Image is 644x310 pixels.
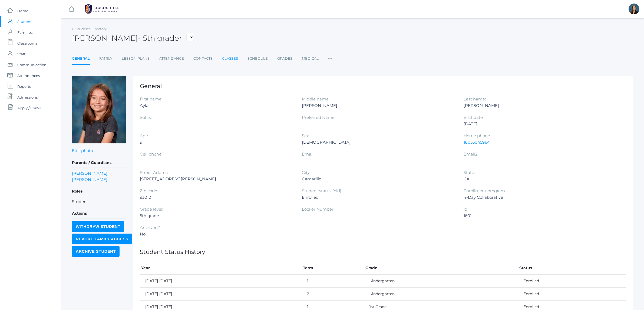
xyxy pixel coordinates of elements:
[140,194,294,201] div: 93010
[464,207,468,212] label: Id:
[159,53,184,64] a: Attendance
[464,133,491,138] label: Home phone:
[364,275,518,288] td: Kindergarten
[17,16,33,27] span: Students
[302,115,335,120] label: Preferred Name:
[75,27,107,31] a: Student Directory
[464,194,617,201] div: 4-Day Collaborative
[140,139,294,146] div: 9
[364,288,518,301] td: Kindergarten
[140,288,302,301] td: [DATE]-[DATE]
[302,53,319,64] a: Medical
[140,83,626,89] h1: General
[72,199,126,205] li: Student
[302,188,342,193] label: Student status (old):
[17,49,25,59] span: Staff
[72,234,132,244] input: Revoke Family Access
[464,96,486,102] label: Last name:
[247,53,268,64] a: Schedule
[72,158,126,167] h5: Parents / Guardians
[302,176,456,182] div: Camarillo
[17,70,40,81] span: Attendances
[364,262,518,275] th: Grade
[464,102,617,109] div: [PERSON_NAME]
[72,34,194,42] h2: [PERSON_NAME]
[222,53,238,64] a: Classes
[629,4,639,14] div: Allison Smith
[302,133,310,138] label: Sex:
[140,249,626,255] h1: Student Status History
[302,275,364,288] td: 1
[17,38,37,49] span: Classrooms
[464,213,617,219] div: 1601
[72,209,126,218] h5: Actions
[518,288,626,301] td: Enrolled
[17,59,47,70] span: Communication
[140,96,162,102] label: First name:
[122,53,150,64] a: Lesson Plans
[302,170,311,175] label: City:
[140,207,163,212] label: Grade level:
[140,231,294,237] div: No
[193,53,213,64] a: Contacts
[302,262,364,275] th: Term
[72,170,107,176] a: [PERSON_NAME]
[72,76,126,143] img: Ayla Smith
[17,92,38,103] span: Admissions
[72,176,107,183] a: [PERSON_NAME]
[140,133,149,138] label: Age:
[72,246,120,257] input: Archive Student
[302,139,456,146] div: [DEMOGRAPHIC_DATA]
[140,188,158,193] label: Zip code:
[138,33,182,43] span: - 5th grader
[17,27,32,38] span: Families
[464,176,617,182] div: CA
[518,275,626,288] td: Enrolled
[140,170,170,175] label: Street Address:
[464,170,475,175] label: State:
[72,221,124,232] input: Withdraw Student
[302,102,456,109] div: [PERSON_NAME]
[464,188,506,193] label: Enrollment program:
[302,151,314,157] label: Email:
[81,2,122,16] img: BHCALogos-05-308ed15e86a5a0abce9b8dd61676a3503ac9727e845dece92d48e8588c001991.png
[302,194,456,201] div: Enrolled
[464,121,617,127] div: [DATE]
[140,275,302,288] td: [DATE]-[DATE]
[140,225,161,230] label: Archived?:
[17,103,41,113] span: Apply / Enroll
[140,151,162,157] label: Cell phone:
[464,115,484,120] label: Birthdate:
[302,96,329,102] label: Middle name:
[302,288,364,301] td: 2
[464,151,478,157] label: Email2:
[72,148,93,153] a: Edit photo
[99,53,112,64] a: Family
[140,213,294,219] div: 5th grade
[518,262,626,275] th: Status
[17,5,28,16] span: Home
[72,53,90,65] a: General
[72,187,126,196] h5: Roles
[140,262,302,275] th: Year
[140,176,294,182] div: [STREET_ADDRESS][PERSON_NAME]
[277,53,292,64] a: Grades
[464,140,490,145] a: 18055045964
[17,81,31,92] span: Reports
[302,207,334,212] label: Locker Number:
[140,115,152,120] label: Suffix:
[140,102,294,109] div: Ayla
